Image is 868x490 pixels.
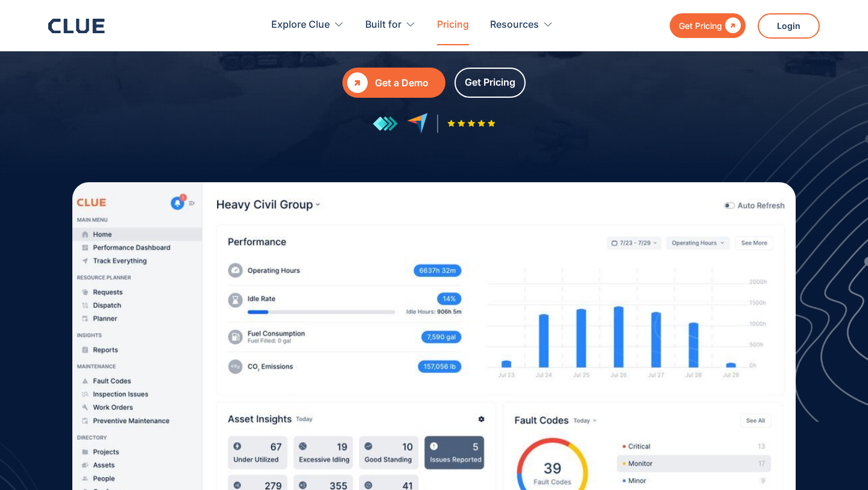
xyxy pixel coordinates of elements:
div:  [347,72,368,93]
div: Built for [365,6,416,44]
img: Five-star rating icon [447,119,495,127]
div:  [722,18,741,33]
a: Get a Demo [342,68,445,98]
img: reviews at getapp [373,116,398,132]
a: Get Pricing [454,68,526,98]
div: Get Pricing [465,75,515,90]
div: Built for [365,6,401,44]
a: Get Pricing [670,13,746,38]
img: Design for fleet management software [602,64,868,422]
img: reviews at capterra [407,113,428,134]
div: Get a Demo [375,75,441,91]
div: Get Pricing [679,18,722,33]
div: Resources [490,6,539,44]
div: Resources [490,6,553,44]
div: Explore Clue [271,6,344,44]
div: Explore Clue [271,6,330,44]
a: Login [758,13,820,39]
iframe: Chat Widget [651,321,868,490]
a: Pricing [437,6,469,44]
